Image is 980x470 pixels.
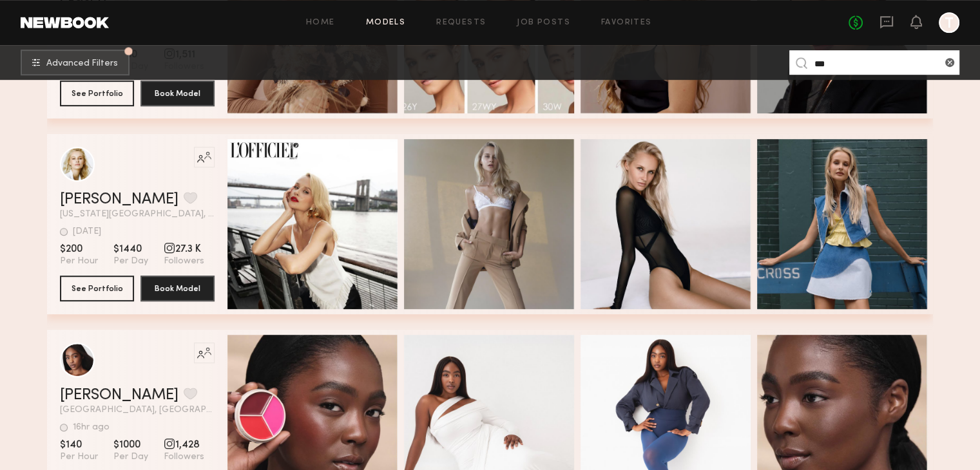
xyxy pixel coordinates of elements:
[113,451,148,463] span: Per Day
[113,256,148,267] span: Per Day
[60,243,98,256] span: $200
[60,406,215,415] span: [GEOGRAPHIC_DATA], [GEOGRAPHIC_DATA]
[60,192,178,207] a: [PERSON_NAME]
[113,438,148,451] span: $1000
[73,423,110,432] div: 16hr ago
[60,276,134,301] button: See Portfolio
[60,438,98,451] span: $140
[939,12,959,33] a: T
[164,256,204,267] span: Followers
[306,19,335,27] a: Home
[164,451,204,463] span: Followers
[60,80,134,106] button: See Portfolio
[164,243,204,256] span: 27.3 K
[601,19,652,27] a: Favorites
[113,243,148,256] span: $1440
[60,388,178,403] a: [PERSON_NAME]
[73,227,101,236] div: [DATE]
[140,80,215,106] button: Book Model
[436,19,486,27] a: Requests
[60,256,98,267] span: Per Hour
[46,59,118,68] span: Advanced Filters
[164,438,204,451] span: 1,428
[366,19,405,27] a: Models
[60,451,98,463] span: Per Hour
[140,276,215,301] button: Book Model
[60,210,215,219] span: [US_STATE][GEOGRAPHIC_DATA], [GEOGRAPHIC_DATA]
[517,19,570,27] a: Job Posts
[21,50,130,75] button: Advanced Filters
